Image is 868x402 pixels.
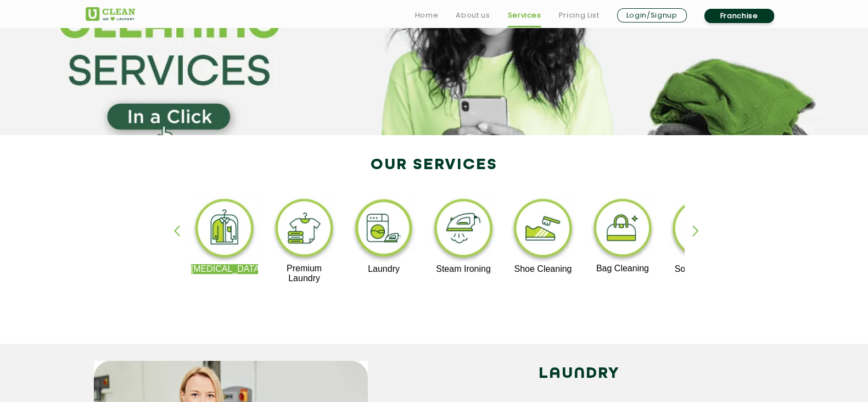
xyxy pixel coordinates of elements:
a: Services [507,9,541,22]
a: Pricing List [559,9,600,22]
p: Laundry [350,264,418,274]
img: steam_ironing_11zon.webp [430,196,497,264]
p: Premium Laundry [271,264,338,283]
img: laundry_cleaning_11zon.webp [350,196,418,264]
img: shoe_cleaning_11zon.webp [509,196,577,264]
a: About us [456,9,490,22]
a: Franchise [704,9,774,23]
a: Home [415,9,439,22]
p: Bag Cleaning [589,264,657,273]
a: Login/Signup [617,8,687,23]
img: bag_cleaning_11zon.webp [589,196,657,264]
p: [MEDICAL_DATA] [191,264,259,274]
img: dry_cleaning_11zon.webp [191,196,259,264]
img: sofa_cleaning_11zon.webp [668,196,736,264]
img: premium_laundry_cleaning_11zon.webp [271,196,338,264]
img: UClean Laundry and Dry Cleaning [86,7,135,21]
h2: LAUNDRY [384,361,775,387]
p: Shoe Cleaning [509,264,577,274]
p: Steam Ironing [430,264,497,274]
p: Sofa Cleaning [668,264,736,274]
